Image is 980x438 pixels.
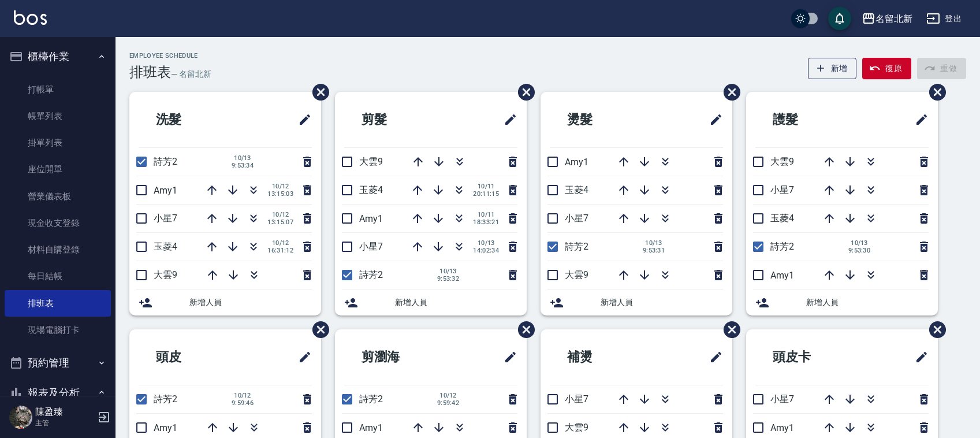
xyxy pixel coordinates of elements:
[335,289,527,315] div: 新增人員
[509,313,536,347] span: 刪除班表
[5,317,111,343] a: 現場電腦打卡
[715,75,742,109] span: 刪除班表
[847,247,872,254] span: 9:53:30
[473,183,499,190] span: 10/11
[565,241,588,252] span: 詩芳2
[770,156,794,167] span: 大雲9
[230,399,255,407] span: 9:59:46
[473,239,499,247] span: 10/13
[5,290,111,317] a: 排班表
[139,99,245,140] h2: 洗髮
[473,190,499,198] span: 20:11:15
[14,10,47,25] img: Logo
[129,289,321,315] div: 新增人員
[154,241,177,252] span: 玉菱4
[755,99,862,140] h2: 護髮
[908,106,929,133] span: 修改班表的標題
[565,269,588,280] span: 大雲9
[171,68,211,80] h6: — 名留北新
[435,275,461,283] span: 9:53:32
[565,422,588,433] span: 大雲9
[5,76,111,103] a: 打帳單
[359,184,383,195] span: 玉菱4
[304,75,331,109] span: 刪除班表
[857,7,917,31] button: 名留北新
[359,422,383,433] span: Amy1
[139,336,245,378] h2: 頭皮
[565,184,588,195] span: 玉菱4
[641,239,666,247] span: 10/13
[550,336,656,378] h2: 補燙
[267,239,293,247] span: 10/12
[541,289,732,315] div: 新增人員
[267,218,293,226] span: 13:15:07
[189,296,312,309] span: 新增人員
[5,378,111,408] button: 報表及分析
[770,184,794,195] span: 小星7
[359,156,383,167] span: 大雲9
[473,247,499,254] span: 14:02:34
[291,106,312,133] span: 修改班表的標題
[702,343,723,371] span: 修改班表的標題
[5,42,111,72] button: 櫃檯作業
[267,211,293,218] span: 10/12
[806,296,929,309] span: 新增人員
[808,58,857,79] button: 新增
[908,343,929,371] span: 修改班表的標題
[828,7,851,30] button: save
[230,392,255,399] span: 10/12
[267,190,293,198] span: 13:15:03
[359,213,383,224] span: Amy1
[746,289,938,315] div: 新增人員
[5,263,111,289] a: 每日結帳
[702,106,723,133] span: 修改班表的標題
[5,103,111,129] a: 帳單列表
[154,156,177,167] span: 詩芳2
[154,422,177,433] span: Amy1
[497,343,517,371] span: 修改班表的標題
[230,154,255,162] span: 10/13
[435,399,461,407] span: 9:59:42
[770,213,794,224] span: 玉菱4
[565,213,588,224] span: 小星7
[5,183,111,210] a: 營業儀表板
[5,156,111,183] a: 座位開單
[862,58,911,79] button: 復原
[359,394,383,404] span: 詩芳2
[921,313,948,347] span: 刪除班表
[267,183,293,190] span: 10/12
[5,348,111,378] button: 預約管理
[875,12,912,26] div: 名留北新
[550,99,656,140] h2: 燙髮
[5,210,111,236] a: 現金收支登錄
[435,392,461,399] span: 10/12
[473,218,499,226] span: 18:33:21
[497,106,517,133] span: 修改班表的標題
[154,213,177,224] span: 小星7
[359,269,383,280] span: 詩芳2
[473,211,499,218] span: 10/11
[129,64,171,80] h3: 排班表
[129,52,211,60] h2: Employee Schedule
[770,422,794,433] span: Amy1
[291,343,312,371] span: 修改班表的標題
[5,129,111,156] a: 掛單列表
[9,406,32,429] img: Person
[359,241,383,252] span: 小星7
[715,313,742,347] span: 刪除班表
[641,247,666,254] span: 9:53:31
[770,270,794,281] span: Amy1
[755,336,868,378] h2: 頭皮卡
[267,247,293,254] span: 16:31:12
[509,75,536,109] span: 刪除班表
[565,394,588,404] span: 小星7
[601,296,723,309] span: 新增人員
[35,406,94,418] h5: 陳盈臻
[154,185,177,196] span: Amy1
[344,336,457,378] h2: 剪瀏海
[35,418,94,428] p: 主管
[770,241,794,252] span: 詩芳2
[154,269,177,280] span: 大雲9
[5,236,111,263] a: 材料自購登錄
[230,162,255,169] span: 9:53:34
